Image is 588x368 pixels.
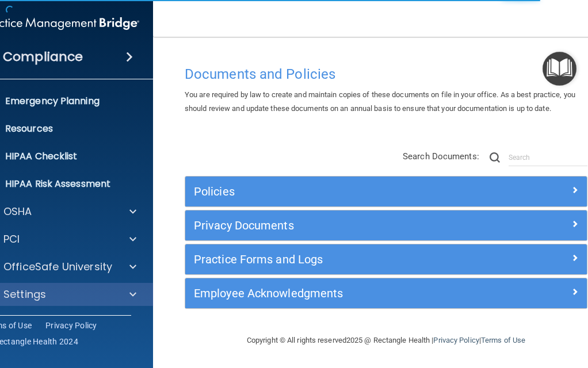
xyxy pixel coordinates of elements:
a: Privacy Policy [45,320,97,331]
p: OSHA [3,205,32,218]
h4: Compliance [3,49,83,65]
h5: Policies [194,185,478,198]
span: Search Documents: [403,151,479,162]
a: Practice Forms and Logs [194,250,578,269]
img: ic-search.3b580494.png [490,152,500,163]
span: You are required by law to create and maintain copies of these documents on file in your office. ... [185,90,575,113]
a: Policies [194,182,578,201]
input: Search [509,149,587,166]
p: OfficeSafe University [3,260,112,274]
button: Open Resource Center [543,52,576,86]
p: PCI [3,232,20,246]
a: Terms of Use [481,336,525,344]
h5: Practice Forms and Logs [194,253,478,266]
p: Settings [3,287,46,301]
h5: Privacy Documents [194,219,478,232]
h5: Employee Acknowledgments [194,287,478,300]
a: Employee Acknowledgments [194,284,578,302]
a: Privacy Policy [433,336,479,344]
h4: Documents and Policies [185,67,587,82]
a: Privacy Documents [194,216,578,235]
